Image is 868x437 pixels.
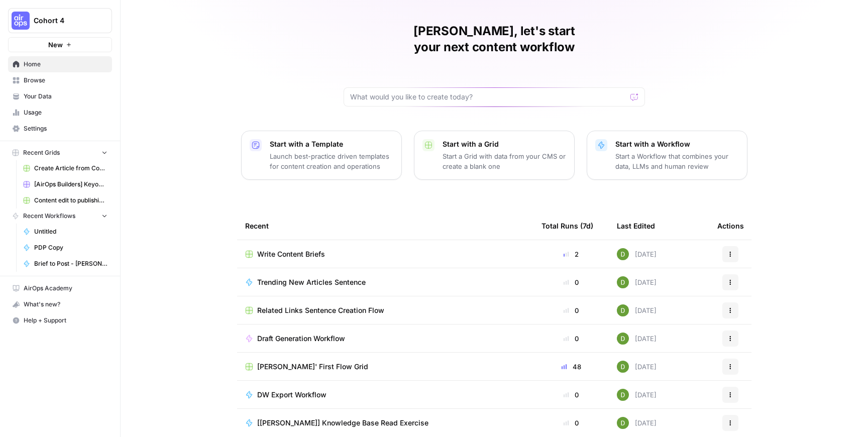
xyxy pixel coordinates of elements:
[617,389,629,401] img: knmefa8n1gn4ubp7wm6dsgpq4v8p
[245,212,525,240] div: Recent
[8,296,112,312] button: What's new?
[8,280,112,296] a: AirOps Academy
[443,139,566,149] p: Start with a Grid
[34,259,107,268] span: Brief to Post - [PERSON_NAME]
[541,277,601,287] div: 0
[344,23,645,55] h1: [PERSON_NAME], let's start your next content workflow
[617,248,657,260] div: [DATE]
[8,104,112,121] a: Usage
[24,76,107,85] span: Browse
[245,418,525,428] a: [[PERSON_NAME]] Knowledge Base Read Exercise
[34,243,107,252] span: PDP Copy
[12,12,30,30] img: Cohort 4 Logo
[245,249,525,259] a: Write Content Briefs
[541,212,593,240] div: Total Runs (7d)
[617,212,655,240] div: Last Edited
[245,305,525,315] a: Related Links Sentence Creation Flow
[241,131,402,180] button: Start with a TemplateLaunch best-practice driven templates for content creation and operations
[245,390,525,400] a: DW Export Workflow
[414,131,575,180] button: Start with a GridStart a Grid with data from your CMS or create a blank one
[245,362,525,372] a: [PERSON_NAME]' First Flow Grid
[8,88,112,104] a: Your Data
[8,37,112,52] button: New
[257,418,428,428] span: [[PERSON_NAME]] Knowledge Base Read Exercise
[34,180,107,189] span: [AirOps Builders] Keyowrd -> Content Brief -> Article
[24,92,107,101] span: Your Data
[24,108,107,117] span: Usage
[587,131,747,180] button: Start with a WorkflowStart a Workflow that combines your data, LLMs and human review
[615,139,739,149] p: Start with a Workflow
[19,160,112,176] a: Create Article from Content Brief - Fork Grid
[617,361,657,373] div: [DATE]
[24,124,107,133] span: Settings
[617,276,629,288] img: knmefa8n1gn4ubp7wm6dsgpq4v8p
[8,145,112,160] button: Recent Grids
[24,60,107,69] span: Home
[541,362,601,372] div: 48
[617,361,629,373] img: knmefa8n1gn4ubp7wm6dsgpq4v8p
[617,389,657,401] div: [DATE]
[541,249,601,259] div: 2
[19,256,112,272] a: Brief to Post - [PERSON_NAME]
[257,249,325,259] span: Write Content Briefs
[617,304,657,316] div: [DATE]
[19,192,112,208] a: Content edit to publishing: Writer draft-> Brand alignment edits-> Human review-> Add internal an...
[615,151,739,171] p: Start a Workflow that combines your data, LLMs and human review
[245,277,525,287] a: Trending New Articles Sentence
[24,316,107,325] span: Help + Support
[617,417,629,429] img: knmefa8n1gn4ubp7wm6dsgpq4v8p
[257,277,366,287] span: Trending New Articles Sentence
[617,304,629,316] img: knmefa8n1gn4ubp7wm6dsgpq4v8p
[48,40,63,50] span: New
[443,151,566,171] p: Start a Grid with data from your CMS or create a blank one
[541,305,601,315] div: 0
[617,276,657,288] div: [DATE]
[8,8,112,33] button: Workspace: Cohort 4
[257,334,345,344] span: Draft Generation Workflow
[34,164,107,173] span: Create Article from Content Brief - Fork Grid
[23,211,75,221] span: Recent Workflows
[257,362,368,372] span: [PERSON_NAME]' First Flow Grid
[617,417,657,429] div: [DATE]
[19,224,112,240] a: Untitled
[717,212,744,240] div: Actions
[541,390,601,400] div: 0
[19,176,112,192] a: [AirOps Builders] Keyowrd -> Content Brief -> Article
[8,208,112,224] button: Recent Workflows
[8,56,112,72] a: Home
[245,334,525,344] a: Draft Generation Workflow
[350,92,626,102] input: What would you like to create today?
[34,16,94,26] span: Cohort 4
[257,305,384,315] span: Related Links Sentence Creation Flow
[34,227,107,236] span: Untitled
[8,312,112,329] button: Help + Support
[34,196,107,205] span: Content edit to publishing: Writer draft-> Brand alignment edits-> Human review-> Add internal an...
[617,248,629,260] img: knmefa8n1gn4ubp7wm6dsgpq4v8p
[19,240,112,256] a: PDP Copy
[541,334,601,344] div: 0
[257,390,327,400] span: DW Export Workflow
[617,333,657,345] div: [DATE]
[24,284,107,293] span: AirOps Academy
[541,418,601,428] div: 0
[617,333,629,345] img: knmefa8n1gn4ubp7wm6dsgpq4v8p
[8,121,112,137] a: Settings
[270,151,393,171] p: Launch best-practice driven templates for content creation and operations
[9,297,112,312] div: What's new?
[270,139,393,149] p: Start with a Template
[23,148,60,157] span: Recent Grids
[8,72,112,88] a: Browse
